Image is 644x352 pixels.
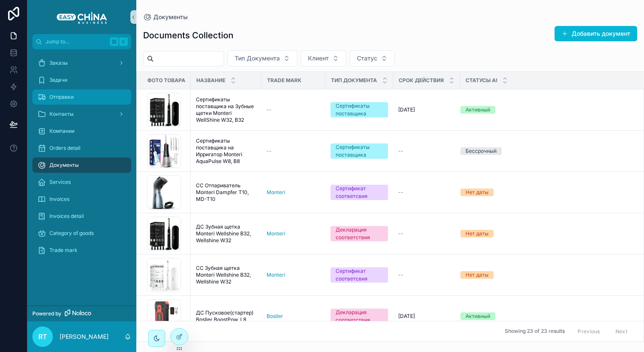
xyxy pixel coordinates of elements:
[460,189,632,196] a: Нет даты
[331,267,388,283] a: Сертификат соответсвия
[466,189,489,196] div: Нет даты
[466,106,490,114] div: Активный
[460,106,632,114] a: Активный
[196,96,256,123] a: Сертификаты поставщика на Зубные щетки Monteri WellShine W32, B32
[49,145,80,152] span: Orders detail
[460,230,632,238] a: Нет даты
[267,230,320,237] a: Monteri
[331,143,388,159] a: Сертификаты поставщика
[153,13,188,21] span: Документы
[336,143,383,159] div: Сертификаты поставщика
[398,106,455,113] a: [DATE]
[505,328,565,335] span: Showing 23 of 23 results
[32,157,131,173] a: Документы
[49,230,94,237] span: Category of goods
[398,148,403,155] span: --
[267,272,320,278] a: Monteri
[336,267,383,283] div: Сертификат соответсвия
[350,50,395,66] button: Select Button
[466,271,489,279] div: Нет даты
[196,223,256,244] a: ДС Зубная щетка Monteri Wellshine B32, Wellshine W32
[49,77,67,83] span: Задачи
[336,102,383,117] div: Сертификаты поставщика
[331,185,388,200] a: Сертификат соответсвия
[555,26,637,41] button: Добавить документ
[196,265,256,285] a: СС Зубная щетка Monteri Wellshine B32, Wellshine W32
[267,189,285,196] a: Monteri
[196,309,256,323] span: ДС Пусковое(стартер) Bosller BoostPow, L8
[32,209,131,224] a: Invoices detail
[267,148,272,155] span: --
[49,213,84,220] span: Invoices detail
[267,272,285,278] a: Monteri
[143,29,233,41] h1: Documents Collection
[196,182,256,203] a: СС Отпариватель Monteri Dampfer T10, MD-T10
[398,230,455,237] a: --
[398,272,455,278] a: --
[308,54,329,63] span: Клиент
[267,106,272,113] span: --
[32,192,131,207] a: Invoices
[32,89,131,105] a: Отправки
[398,313,415,320] span: [DATE]
[331,102,388,117] a: Сертификаты поставщика
[466,77,497,84] span: Статусы AI
[32,106,131,122] a: Контакты
[57,10,107,24] img: App logo
[267,77,302,84] span: Trade Mark
[49,247,78,254] span: Trade mark
[398,230,403,237] span: --
[267,106,320,113] a: --
[331,309,388,324] a: Декларация соответствия
[49,111,74,117] span: Контакты
[460,312,632,320] a: Активный
[460,147,632,155] a: Бессрочный
[398,106,415,113] span: [DATE]
[27,49,136,269] div: scrollable content
[27,306,136,321] a: Powered by
[196,137,256,165] a: Сертификаты поставщика на Ирригатор Monteri AquaPulse W8, B8
[196,77,225,84] span: Название
[38,332,47,342] span: RT
[32,72,131,88] a: Задачи
[336,185,383,200] div: Сертификат соответсвия
[398,272,403,278] span: --
[466,230,489,238] div: Нет даты
[32,140,131,156] a: Orders detail
[357,54,377,63] span: Статус
[147,77,185,84] span: Фото товара
[32,123,131,139] a: Компании
[336,226,383,241] div: Декларация соответствия
[466,312,490,320] div: Активный
[32,243,131,258] a: Trade mark
[32,310,61,317] span: Powered by
[398,148,455,155] a: --
[49,128,75,135] span: Компании
[120,38,127,45] span: K
[49,179,71,186] span: Services
[32,175,131,190] a: Services
[336,309,383,324] div: Декларация соответствия
[301,50,346,66] button: Select Button
[460,271,632,279] a: Нет даты
[398,313,455,320] a: [DATE]
[398,189,455,196] a: --
[32,34,131,49] button: Jump to...K
[267,148,320,155] a: --
[49,196,69,203] span: Invoices
[267,313,283,320] a: Bosller
[398,189,403,196] span: --
[143,13,188,21] a: Документы
[227,50,297,66] button: Select Button
[235,54,280,63] span: Тип Документа
[267,230,285,237] a: Monteri
[49,162,79,169] span: Документы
